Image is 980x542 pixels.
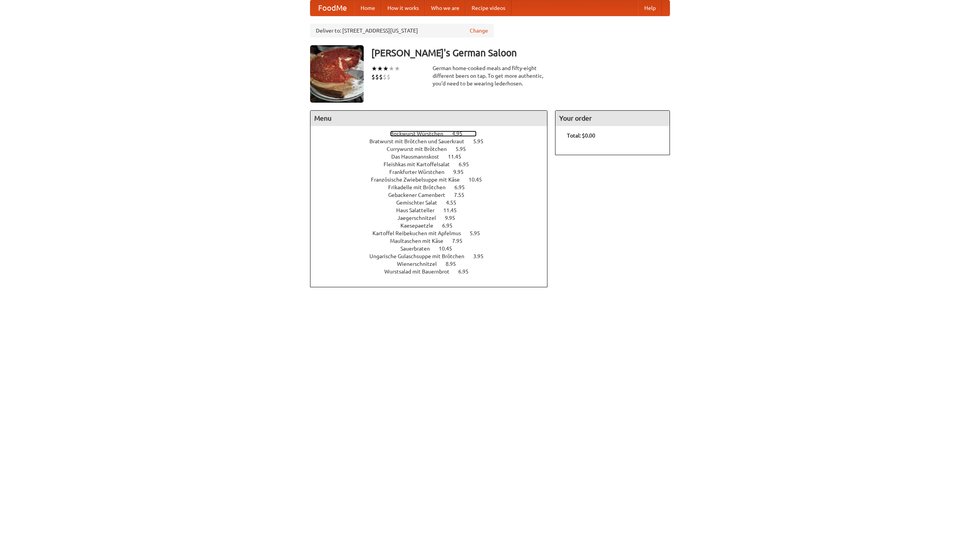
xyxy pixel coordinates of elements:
[375,73,379,81] li: $
[389,169,452,175] span: Frankfurter Würstchen
[387,146,480,152] a: Currywurst mit Brötchen 5.95
[390,131,477,137] a: Bockwurst Würstchen 4.95
[369,138,498,144] a: Bratwurst mit Brötchen und Sauerkraut 5.95
[371,73,375,81] li: $
[396,207,471,213] a: Haus Salatteller 11.45
[391,154,475,160] a: Das Hausmannskost 11.45
[371,177,467,183] span: Französische Zwiebelsuppe mit Käse
[369,253,472,259] span: Ungarische Gulaschsuppe mit Brötchen
[310,0,354,16] a: FoodMe
[453,169,471,175] span: 9.95
[372,230,469,236] span: Kartoffel Reibekuchen mit Apfelmus
[389,64,394,73] li: ★
[396,207,442,213] span: Haus Salatteller
[400,223,467,229] a: Kaesepaetzle 6.95
[397,261,444,267] span: Wienerschnitzel
[555,111,670,126] h4: Your order
[459,161,477,167] span: 6.95
[433,64,547,87] div: German home-cooked meals and fifty-eight different beers on tap. To get more authentic, you'd nee...
[354,0,381,16] a: Home
[443,207,464,213] span: 11.45
[473,253,491,259] span: 3.95
[452,238,470,244] span: 7.95
[469,177,490,183] span: 10.45
[454,184,472,190] span: 6.95
[369,138,472,144] span: Bratwurst mit Brötchen und Sauerkraut
[400,223,441,229] span: Kaesepaetzle
[381,0,425,16] a: How it works
[470,27,488,34] a: Change
[638,0,662,16] a: Help
[372,230,494,236] a: Kartoffel Reibekuchen mit Apfelmus 5.95
[390,238,477,244] a: Maultaschen mit Käse 7.95
[470,230,488,236] span: 5.95
[397,215,469,221] a: Jaegerschnitzel 9.95
[371,45,670,61] h3: [PERSON_NAME]'s German Saloon
[448,154,469,160] span: 11.45
[387,73,390,81] li: $
[388,184,453,190] span: Frikadelle mit Brötchen
[388,184,479,190] a: Frikadelle mit Brötchen 6.95
[452,131,470,137] span: 4.95
[567,133,595,139] b: Total: $0.00
[465,0,511,16] a: Recipe videos
[439,246,460,252] span: 10.45
[369,253,498,259] a: Ungarische Gulaschsuppe mit Brötchen 3.95
[391,154,447,160] span: Das Hausmannskost
[310,111,547,126] h4: Menu
[388,192,453,198] span: Gebackener Camenbert
[388,192,479,198] a: Gebackener Camenbert 7.55
[396,200,470,206] a: Gemischter Salat 4.55
[389,169,478,175] a: Frankfurter Würstchen 9.95
[400,246,438,252] span: Sauerbraten
[442,223,460,229] span: 6.95
[379,73,383,81] li: $
[458,269,476,275] span: 6.95
[425,0,465,16] a: Who we are
[377,64,383,73] li: ★
[445,215,463,221] span: 9.95
[310,24,494,38] div: Deliver to: [STREET_ADDRESS][US_STATE]
[384,269,483,275] a: Wurstsalad mit Bauernbrot 6.95
[310,45,364,103] img: angular.jpg
[371,64,377,73] li: ★
[371,177,496,183] a: Französische Zwiebelsuppe mit Käse 10.45
[390,131,451,137] span: Bockwurst Würstchen
[394,64,400,73] li: ★
[396,200,445,206] span: Gemischter Salat
[384,161,483,167] a: Fleishkas mit Kartoffelsalat 6.95
[446,261,464,267] span: 8.95
[397,215,444,221] span: Jaegerschnitzel
[387,146,454,152] span: Currywurst mit Brötchen
[446,200,464,206] span: 4.55
[454,192,472,198] span: 7.55
[400,246,466,252] a: Sauerbraten 10.45
[390,238,451,244] span: Maultaschen mit Käse
[397,261,470,267] a: Wienerschnitzel 8.95
[383,64,389,73] li: ★
[456,146,474,152] span: 5.95
[383,73,387,81] li: $
[384,269,457,275] span: Wurstsalad mit Bauernbrot
[473,138,491,144] span: 5.95
[384,161,457,167] span: Fleishkas mit Kartoffelsalat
